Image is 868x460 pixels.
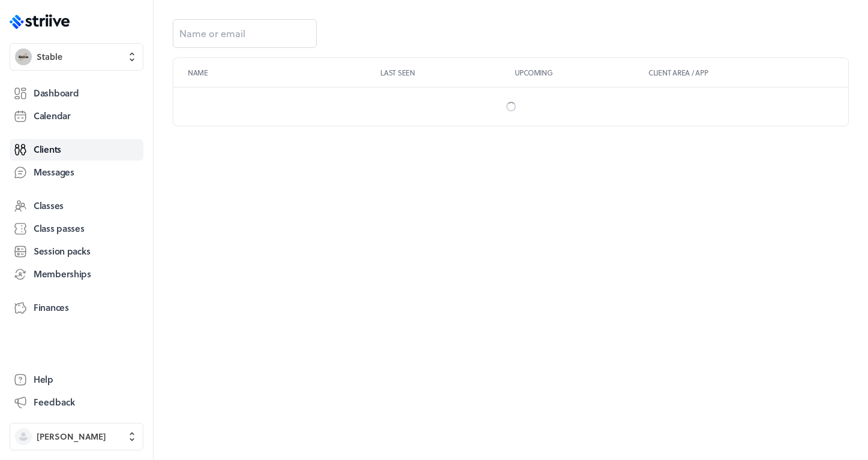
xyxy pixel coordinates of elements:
span: Clients [34,143,61,156]
p: Name [188,68,376,77]
a: Classes [10,195,143,217]
span: Classes [34,199,64,212]
p: Client area / App [648,68,834,77]
button: Feedback [10,392,143,413]
span: Messages [34,166,74,178]
span: Memberships [34,268,91,280]
a: Messages [10,162,143,183]
a: Session packs [10,241,143,262]
a: Dashboard [10,83,143,104]
button: StableStable [10,43,143,71]
input: Name or email [173,19,317,48]
a: Clients [10,139,143,161]
a: Class passes [10,218,143,240]
span: [PERSON_NAME] [37,431,106,443]
a: Finances [10,297,143,319]
p: Upcoming [515,68,644,77]
span: Stable [37,51,62,63]
span: Help [34,373,53,386]
iframe: gist-messenger-bubble-iframe [833,425,862,454]
span: Feedback [34,396,75,408]
a: Help [10,369,143,391]
span: Calendar [34,110,71,122]
img: Stable [15,49,32,65]
a: Memberships [10,264,143,285]
span: Class passes [34,222,85,235]
span: Dashboard [34,87,79,99]
a: Calendar [10,105,143,127]
span: Finances [34,301,69,314]
button: [PERSON_NAME] [10,423,143,450]
span: Session packs [34,245,90,258]
p: Last seen [380,68,509,77]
